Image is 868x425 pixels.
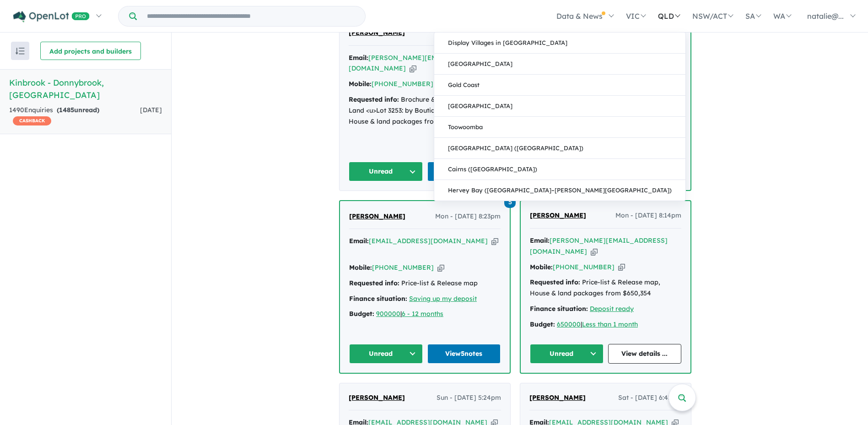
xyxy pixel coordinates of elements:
div: | [530,319,681,330]
input: Try estate name, suburb, builder or developer [139,6,363,26]
a: 650000 [557,320,581,328]
a: View5notes [427,344,501,364]
a: [PERSON_NAME] [349,211,405,222]
a: Less than 1 month [582,320,638,328]
a: 6 - 12 months [402,310,443,318]
strong: Budget: [530,320,555,328]
strong: Requested info: [349,95,399,104]
a: [EMAIL_ADDRESS][DOMAIN_NAME] [369,237,488,245]
a: 900000 [376,310,400,318]
div: Price-list & Release map [349,278,501,289]
a: [PERSON_NAME] [349,27,405,38]
a: Hervey Bay ([GEOGRAPHIC_DATA]–[PERSON_NAME][GEOGRAPHIC_DATA]) [434,180,685,201]
a: [PERSON_NAME][EMAIL_ADDRESS][DOMAIN_NAME] [349,54,486,73]
a: [PERSON_NAME] [349,392,405,403]
span: Sat - [DATE] 6:45pm [618,392,682,403]
strong: Mobile: [349,80,372,88]
button: Copy [410,64,416,73]
a: View1notes [427,162,501,181]
a: View details ... [608,344,682,364]
a: [PERSON_NAME][EMAIL_ADDRESS][DOMAIN_NAME] [530,236,668,256]
a: Display Villages in [GEOGRAPHIC_DATA] [434,33,685,54]
span: [PERSON_NAME] [530,211,586,219]
span: natalie@... [807,11,844,21]
span: [PERSON_NAME] [349,28,405,37]
span: Mon - [DATE] 8:14pm [615,210,681,221]
div: Price-list & Release map, House & land packages from $650,354 [530,277,681,299]
a: Saving up my deposit [409,294,477,303]
span: [PERSON_NAME] [529,393,586,402]
span: Mon - [DATE] 8:23pm [435,211,501,222]
button: Add projects and builders [40,42,141,60]
a: [GEOGRAPHIC_DATA] [434,96,685,117]
button: Unread [530,344,604,364]
a: [GEOGRAPHIC_DATA] [434,54,685,75]
a: [PERSON_NAME] [530,210,586,221]
a: Deposit ready [590,305,634,313]
a: 5 [504,195,516,207]
button: Copy [437,263,444,272]
a: [PERSON_NAME] [529,392,586,403]
button: Unread [349,162,423,181]
a: [GEOGRAPHIC_DATA] ([GEOGRAPHIC_DATA]) [434,138,685,159]
a: [PHONE_NUMBER] [372,80,433,88]
strong: Email: [530,236,550,245]
img: Openlot PRO Logo White [13,11,90,22]
a: [PHONE_NUMBER] [553,263,615,271]
span: [DATE] [140,106,162,114]
span: 5 [504,196,516,208]
span: [PERSON_NAME] [349,393,405,402]
div: 1490 Enquir ies [9,105,140,127]
a: Toowoomba [434,117,685,138]
a: Cairns ([GEOGRAPHIC_DATA]) [434,159,685,180]
a: Gold Coast [434,75,685,96]
div: | [349,309,501,320]
strong: Requested info: [530,278,580,286]
strong: Budget: [349,310,374,318]
strong: Mobile: [530,263,553,271]
a: [PHONE_NUMBER] [372,263,434,272]
strong: Finance situation: [530,305,588,313]
img: sort.svg [16,48,25,54]
span: [PERSON_NAME] [349,212,405,220]
div: Brochure & Inclusions, House & Land <u>Lot 3253: by Boutique Homes</u>, House & land packages fro... [349,94,501,127]
span: Sun - [DATE] 5:24pm [437,392,501,403]
strong: Email: [349,54,368,62]
strong: Finance situation: [349,294,407,303]
strong: Mobile: [349,263,372,272]
strong: Email: [349,237,369,245]
strong: ( unread) [57,106,99,114]
button: Copy [591,247,598,256]
h5: Kinbrook - Donnybrook , [GEOGRAPHIC_DATA] [9,76,162,101]
button: Unread [349,344,423,364]
button: Copy [618,262,625,272]
span: CASHBACK [13,116,51,125]
span: 1485 [59,106,74,114]
strong: Requested info: [349,279,399,287]
button: Copy [491,236,498,246]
